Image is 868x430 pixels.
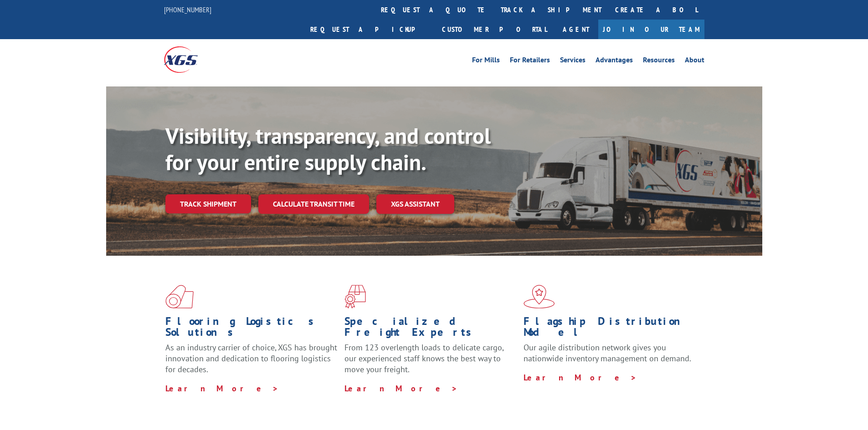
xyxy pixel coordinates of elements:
span: As an industry carrier of choice, XGS has brought innovation and dedication to flooring logistics... [165,342,337,374]
a: Learn More > [524,372,637,383]
img: xgs-icon-total-supply-chain-intelligence-red [165,285,194,309]
a: Resources [643,56,675,66]
a: Services [560,56,586,66]
a: Learn More > [344,383,458,394]
b: Visibility, transparency, and control for your entire supply chain. [165,121,491,176]
a: [PHONE_NUMBER] [164,5,211,14]
a: Track shipment [165,194,251,213]
h1: Flooring Logistics Solutions [165,316,338,342]
a: Request a pickup [303,20,435,39]
a: Learn More > [165,383,279,394]
img: xgs-icon-focused-on-flooring-red [344,285,366,309]
a: Agent [554,20,598,39]
span: Our agile distribution network gives you nationwide inventory management on demand. [524,342,691,364]
a: XGS ASSISTANT [376,194,454,214]
a: For Retailers [510,56,550,66]
img: xgs-icon-flagship-distribution-model-red [524,285,555,309]
a: Calculate transit time [258,194,369,214]
h1: Specialized Freight Experts [344,316,517,342]
a: Advantages [596,56,633,66]
p: From 123 overlength loads to delicate cargo, our experienced staff knows the best way to move you... [344,342,517,383]
a: About [685,56,704,66]
a: For Mills [472,56,500,66]
h1: Flagship Distribution Model [524,316,696,342]
a: Join Our Team [598,20,704,39]
a: Customer Portal [435,20,554,39]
